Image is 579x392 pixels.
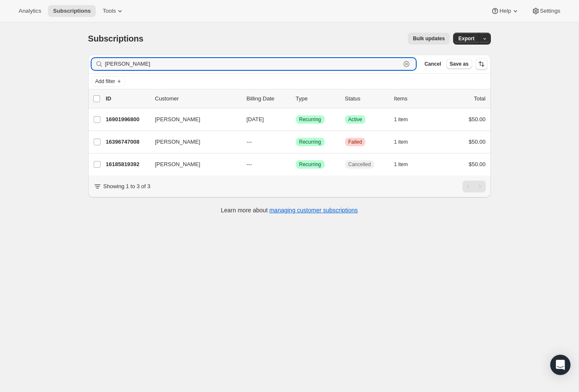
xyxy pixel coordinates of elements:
span: Export [458,35,474,42]
button: Settings [526,5,565,17]
button: 1 item [394,158,418,170]
span: Save as [450,61,469,67]
button: Cancel [421,59,444,69]
p: 16396747008 [106,138,148,146]
button: Help [486,5,524,17]
div: Items [394,95,437,103]
div: 16185819392[PERSON_NAME]---SuccessRecurringCancelled1 item$50.00 [106,158,486,170]
p: Billing Date [247,95,289,103]
button: Analytics [14,5,46,17]
span: Active [348,116,362,123]
p: 16185819392 [106,160,148,169]
button: Bulk updates [408,33,450,44]
button: Tools [97,5,129,17]
span: Settings [540,8,560,14]
a: managing customer subscriptions [269,207,358,214]
p: Customer [155,95,240,103]
span: Help [499,8,511,14]
div: IDCustomerBilling DateTypeStatusItemsTotal [106,95,486,103]
p: Showing 1 to 3 of 3 [103,182,150,191]
nav: Pagination [462,181,486,192]
span: [PERSON_NAME] [155,115,200,124]
span: Cancel [424,61,441,67]
p: Total [474,95,485,103]
span: Recurring [299,139,321,145]
button: 1 item [394,136,418,148]
span: --- [247,161,252,167]
p: ID [106,95,148,103]
span: Recurring [299,161,321,168]
span: Subscriptions [53,8,91,14]
span: $50.00 [469,161,486,167]
button: 1 item [394,114,418,125]
button: [PERSON_NAME] [150,113,235,126]
span: [PERSON_NAME] [155,138,200,146]
span: Subscriptions [88,34,144,43]
p: Status [345,95,387,103]
button: Subscriptions [48,5,96,17]
button: Sort the results [476,58,487,70]
span: $50.00 [469,139,486,145]
span: 1 item [394,161,408,168]
span: Failed [348,139,362,145]
span: Add filter [95,78,115,85]
button: Save as [446,59,472,69]
button: Add filter [92,76,125,86]
span: $50.00 [469,116,486,122]
span: [PERSON_NAME] [155,160,200,169]
span: Tools [103,8,116,14]
span: [DATE] [247,116,264,122]
button: Clear [402,60,411,68]
div: Type [296,95,338,103]
p: 16901996800 [106,115,148,124]
span: 1 item [394,139,408,145]
div: 16396747008[PERSON_NAME]---SuccessRecurringCriticalFailed1 item$50.00 [106,136,486,148]
p: Learn more about [221,206,358,214]
span: 1 item [394,116,408,123]
button: [PERSON_NAME] [150,158,235,171]
div: Open Intercom Messenger [550,355,571,375]
div: 16901996800[PERSON_NAME][DATE]SuccessRecurringSuccessActive1 item$50.00 [106,114,486,125]
button: Export [453,33,479,44]
span: Recurring [299,116,321,123]
span: --- [247,139,252,145]
button: [PERSON_NAME] [150,135,235,149]
input: Filter subscribers [105,58,401,70]
span: Analytics [19,8,41,14]
span: Cancelled [348,161,371,168]
span: Bulk updates [413,35,445,42]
